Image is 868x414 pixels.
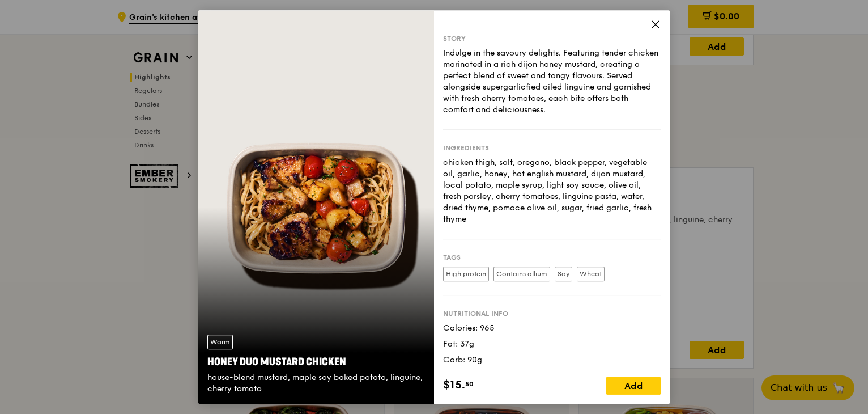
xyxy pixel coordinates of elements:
[207,335,233,349] div: Warm
[465,379,474,388] span: 50
[443,377,465,394] span: $15.
[606,377,661,395] div: Add
[493,267,550,281] label: Contains allium
[443,354,661,366] div: Carb: 90g
[443,253,661,262] div: Tags
[443,34,661,43] div: Story
[207,372,425,395] div: house-blend mustard, maple soy baked potato, linguine, cherry tomato
[443,267,489,281] label: High protein
[443,309,661,318] div: Nutritional info
[207,354,425,370] div: Honey Duo Mustard Chicken
[443,323,661,334] div: Calories: 965
[443,339,661,350] div: Fat: 37g
[577,267,605,281] label: Wheat
[443,143,661,153] div: Ingredients
[555,267,572,281] label: Soy
[443,48,661,116] div: Indulge in the savoury delights. Featuring tender chicken marinated in a rich dijon honey mustard...
[443,157,661,225] div: chicken thigh, salt, oregano, black pepper, vegetable oil, garlic, honey, hot english mustard, di...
